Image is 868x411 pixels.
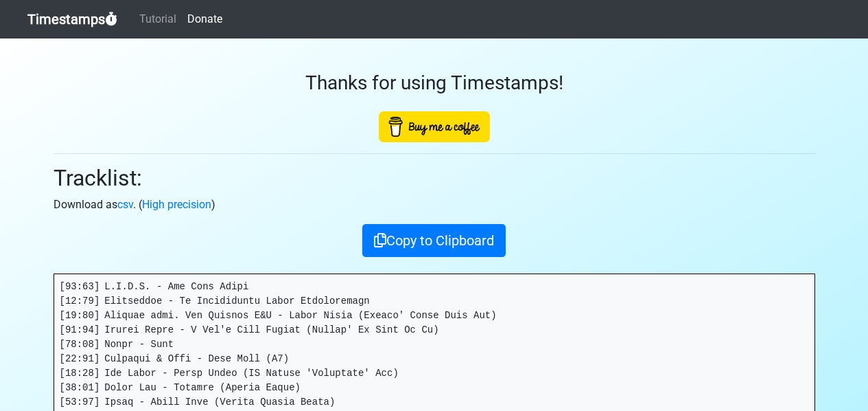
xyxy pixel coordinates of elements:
a: High precision [142,198,211,211]
button: Copy to Clipboard [362,224,506,257]
a: Donate [182,5,228,33]
img: Buy Me A Coffee [379,111,490,142]
a: Tutorial [134,5,182,33]
h3: Thanks for using Timestamps! [54,71,815,95]
p: Download as . ( ) [54,197,815,213]
h2: Tracklist: [54,165,815,191]
a: Timestamps [27,5,117,33]
a: csv [117,198,133,211]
